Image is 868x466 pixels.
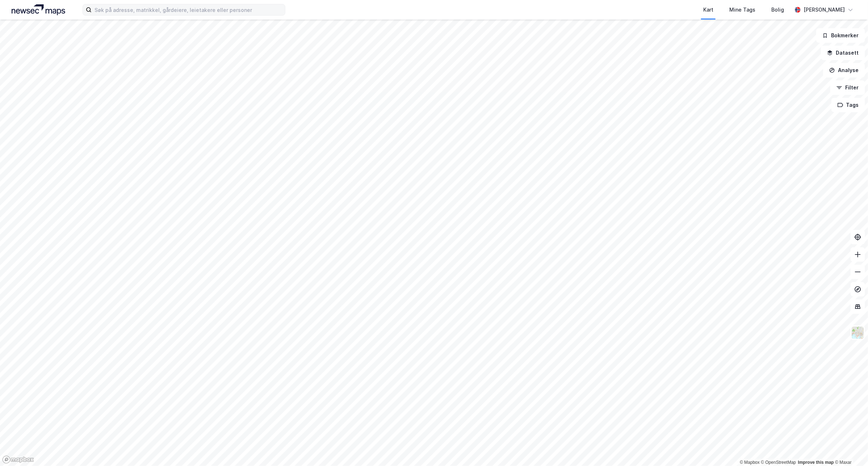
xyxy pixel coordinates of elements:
[804,5,845,14] div: [PERSON_NAME]
[12,4,65,15] img: logo.a4113a55bc3d86da70a041830d287a7e.svg
[771,5,784,14] div: Bolig
[92,4,285,15] input: Søk på adresse, matrikkel, gårdeiere, leietakere eller personer
[729,5,755,14] div: Mine Tags
[832,431,868,466] div: Kontrollprogram for chat
[832,431,868,466] iframe: Chat Widget
[703,5,713,14] div: Kart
